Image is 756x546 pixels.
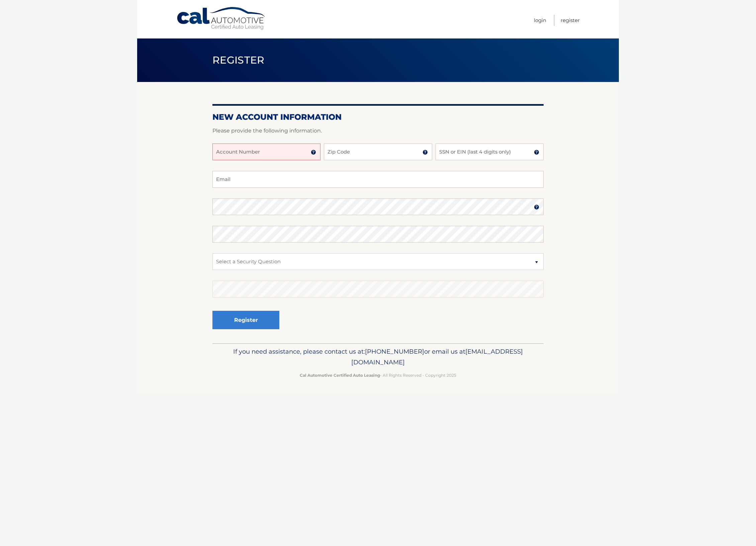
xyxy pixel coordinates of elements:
strong: Cal Automotive Certified Auto Leasing [300,373,380,378]
img: tooltip.svg [311,150,316,155]
p: Please provide the following information. [212,126,544,135]
span: [EMAIL_ADDRESS][DOMAIN_NAME] [351,348,523,366]
p: - All Rights Reserved - Copyright 2025 [217,372,539,379]
img: tooltip.svg [534,150,539,155]
input: Zip Code [324,144,432,160]
input: Email [212,171,544,188]
a: Cal Automotive [176,7,267,30]
span: [PHONE_NUMBER] [365,348,424,355]
input: SSN or EIN (last 4 digits only) [436,144,544,160]
img: tooltip.svg [534,204,539,210]
img: tooltip.svg [422,150,428,155]
span: Register [212,54,265,66]
p: If you need assistance, please contact us at: or email us at [217,346,539,368]
a: Register [561,15,580,26]
button: Register [212,311,279,329]
a: Login [534,15,546,26]
h2: New Account Information [212,112,544,122]
input: Account Number [212,144,320,160]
